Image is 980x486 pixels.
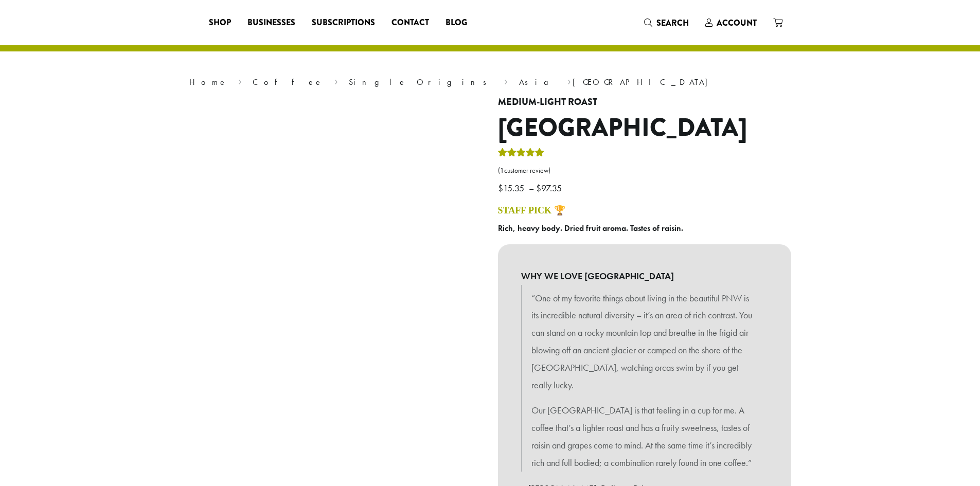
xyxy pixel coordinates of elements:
[349,77,493,87] a: Single Origins
[498,113,791,143] h1: [GEOGRAPHIC_DATA]
[247,16,295,29] span: Businesses
[189,77,227,87] a: Home
[189,76,791,88] nav: Breadcrumb
[498,166,791,176] a: (1customer review)
[717,17,757,29] span: Account
[531,290,758,394] p: “One of my favorite things about living in the beautiful PNW is its incredible natural diversity ...
[498,182,527,194] bdi: 15.35
[312,16,375,29] span: Subscriptions
[500,166,504,175] span: 1
[656,17,689,29] span: Search
[531,402,758,471] p: Our [GEOGRAPHIC_DATA] is that feeling in a cup for me. A coffee that’s a lighter roast and has a ...
[529,182,534,194] span: –
[536,182,541,194] span: $
[567,73,571,88] span: ›
[498,205,565,215] a: STAFF PICK 🏆
[209,16,231,29] span: Shop
[446,16,467,29] span: Blog
[498,223,683,233] b: Rich, heavy body. Dried fruit aroma. Tastes of raisin.
[201,14,239,31] a: Shop
[521,267,768,285] b: WHY WE LOVE [GEOGRAPHIC_DATA]
[536,182,564,194] bdi: 97.35
[238,73,242,88] span: ›
[504,73,508,88] span: ›
[498,97,791,108] h4: Medium-Light Roast
[253,77,323,87] a: Coffee
[636,14,697,31] a: Search
[498,182,503,194] span: $
[519,77,557,87] a: Asia
[334,73,338,88] span: ›
[391,16,429,29] span: Contact
[498,147,544,162] div: Rated 5.00 out of 5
